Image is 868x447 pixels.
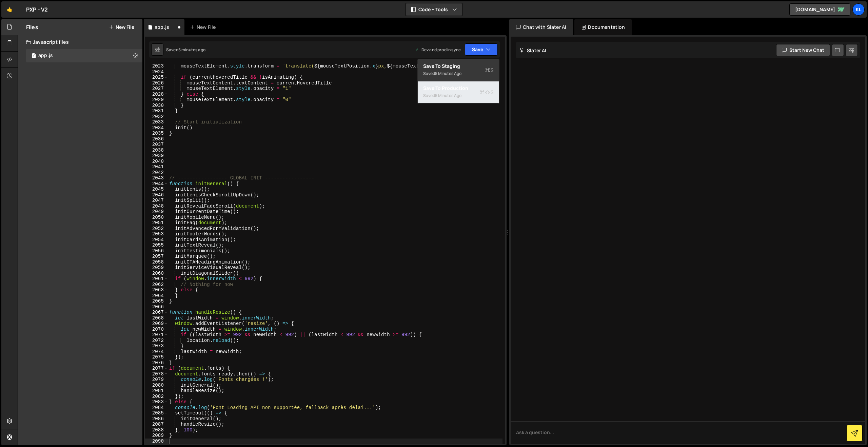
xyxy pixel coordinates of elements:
div: 2037 [145,142,168,148]
div: 2068 [145,315,168,321]
div: 2069 [145,321,168,327]
span: S [485,67,494,74]
button: Start new chat [776,44,830,56]
div: 2046 [145,192,168,198]
h2: Slater AI [519,47,547,54]
button: Save [465,43,498,56]
div: 2050 [145,215,168,220]
a: 🤙 [1,1,18,18]
div: 2080 [145,383,168,388]
div: Save to Staging [423,63,494,70]
div: 5 minutes ago [178,47,205,53]
button: New File [109,24,134,30]
div: 5 minutes ago [435,93,461,98]
div: 2081 [145,388,168,394]
button: Save to StagingS Saved5 minutes ago [418,59,499,81]
div: Saved [423,92,494,100]
div: 2090 [145,439,168,444]
div: Dev and prod in sync [415,47,461,53]
div: 2052 [145,226,168,232]
div: 5 minutes ago [435,71,461,76]
div: 2054 [145,237,168,243]
div: 2057 [145,254,168,259]
div: 2030 [145,103,168,109]
div: 2078 [145,371,168,377]
div: 2029 [145,97,168,103]
div: 2035 [145,131,168,136]
div: Saved [423,70,494,78]
div: 2028 [145,92,168,97]
div: 2048 [145,203,168,209]
div: 2073 [145,343,168,349]
div: 2062 [145,282,168,288]
button: Code + Tools [406,3,462,16]
div: app.js [155,24,169,31]
div: 2088 [145,427,168,433]
div: 2079 [145,377,168,383]
div: New File [190,24,218,31]
div: PXP - V2 [26,5,48,14]
div: 2070 [145,327,168,332]
div: 2059 [145,265,168,271]
div: 2056 [145,248,168,254]
div: 2076 [145,360,168,366]
div: 2060 [145,271,168,276]
div: 2071 [145,332,168,338]
a: [DOMAIN_NAME] [789,3,850,16]
div: 2042 [145,170,168,176]
div: 2036 [145,136,168,142]
button: Save to ProductionS Saved5 minutes ago [418,81,499,103]
div: 2051 [145,220,168,226]
div: Save to Production [423,85,494,92]
div: 2089 [145,433,168,439]
div: 2023 [145,63,168,69]
div: 2032 [145,114,168,120]
div: 2031 [145,108,168,114]
a: Kl [852,3,865,16]
div: 2072 [145,338,168,344]
div: 2085 [145,410,168,416]
div: 2053 [145,231,168,237]
div: 2061 [145,276,168,282]
div: 2065 [145,298,168,304]
div: 2067 [145,310,168,315]
div: Documentation [574,19,632,35]
span: 1 [32,54,36,59]
div: 2033 [145,119,168,125]
div: 2084 [145,405,168,411]
div: 2047 [145,198,168,203]
div: 2025 [145,75,168,80]
div: 2049 [145,209,168,215]
div: 2075 [145,354,168,360]
div: 2066 [145,304,168,310]
div: 2041 [145,164,168,170]
div: 2026 [145,80,168,86]
div: 2043 [145,175,168,181]
div: 2034 [145,125,168,131]
div: 2024 [145,69,168,75]
div: 2063 [145,287,168,293]
div: 2055 [145,242,168,248]
div: app.js [38,53,53,59]
div: Javascript files [18,35,142,49]
div: 2045 [145,187,168,192]
div: 2083 [145,399,168,405]
div: 2074 [145,349,168,355]
span: S [480,89,494,96]
div: 16752/45754.js [26,49,142,62]
div: 2040 [145,159,168,164]
div: 2077 [145,366,168,371]
div: 2039 [145,153,168,159]
div: 2027 [145,86,168,92]
div: 2058 [145,259,168,265]
div: 2082 [145,394,168,400]
div: 2044 [145,181,168,187]
div: Chat with Slater AI [509,19,573,35]
h2: Files [26,23,38,31]
div: Saved [166,47,205,53]
div: 2086 [145,416,168,422]
div: 2038 [145,148,168,153]
div: 2064 [145,293,168,299]
div: 2087 [145,422,168,427]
